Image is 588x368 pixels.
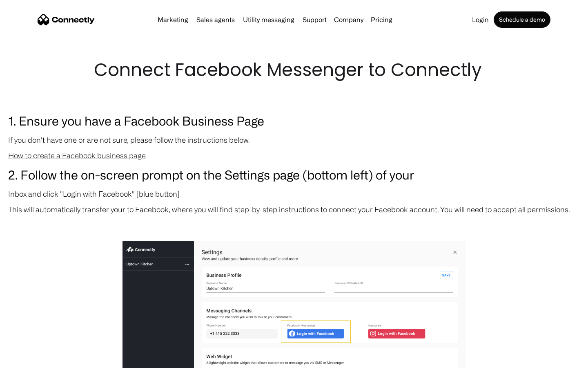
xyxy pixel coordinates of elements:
a: Support [299,16,330,23]
h3: 2. Follow the on-screen prompt on the Settings page (bottom left) of your [8,165,580,184]
a: Login [469,16,492,23]
p: Inbox and click "Login with Facebook" [blue button] [8,188,580,200]
a: Pricing [367,16,396,23]
p: This will automatically transfer your to Facebook, where you will find step-by-step instructions ... [8,204,580,215]
a: Marketing [154,16,192,23]
a: Utility messaging [240,16,298,23]
h3: 1. Ensure you have a Facebook Business Page [8,111,580,130]
a: Sales agents [193,16,238,23]
ul: Language list [16,354,49,365]
p: If you don't have one or are not sure, please follow the instructions below. [8,134,580,146]
div: Company [334,14,363,25]
p: ‍ [8,219,580,231]
aside: Language selected: English [8,354,49,365]
a: Schedule a demo [494,11,550,28]
a: How to create a Facebook business page [8,151,146,159]
h1: Connect Facebook Messenger to Connectly [94,57,494,83]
